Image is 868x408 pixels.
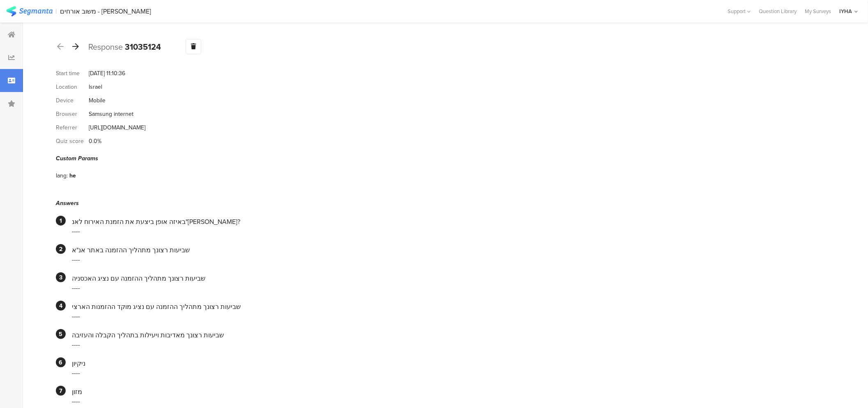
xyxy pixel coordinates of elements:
b: 31035124 [125,41,161,53]
div: שביעות רצונך מאדיבות ויעילות בתהליך הקבלה והעזיבה [72,330,829,340]
div: | [56,7,57,16]
div: Location [56,83,89,91]
div: 3 [56,272,66,282]
div: משוב אורחים - [PERSON_NAME] [60,7,152,15]
div: 2 [56,244,66,254]
div: Referrer [56,123,89,132]
div: Quiz score [56,137,89,145]
div: ---- [72,255,829,264]
div: Support [728,5,751,18]
div: שביעות רצונך מתהליך ההזמנה עם נציג האכסניה [72,274,829,283]
div: 7 [56,386,66,396]
div: Browser [56,110,89,118]
div: Device [56,96,89,105]
div: he [69,171,76,180]
div: שביעות רצונך מתהליך ההזמנה באתר אנ"א [72,245,829,255]
div: lang: [56,171,69,180]
div: ---- [72,283,829,293]
div: IYHA [839,7,852,15]
div: שביעות רצונך מתהליך ההזמנה עם נציג מוקד ההזמנות הארצי [72,302,829,311]
div: ---- [72,396,829,406]
div: ---- [72,226,829,236]
div: 5 [56,329,66,339]
div: Mobile [89,96,106,105]
span: Response [88,41,123,53]
div: 6 [56,357,66,367]
div: באיזה אופן ביצעת את הזמנת האירוח לאנ"[PERSON_NAME]? [72,217,829,226]
div: ---- [72,311,829,321]
a: My Surveys [801,7,835,15]
div: ---- [72,340,829,349]
div: 4 [56,301,66,311]
div: 0.0% [89,137,101,145]
div: 1 [56,216,66,226]
div: [DATE] 11:10:36 [89,69,125,78]
div: ניקיון [72,359,829,368]
div: ---- [72,368,829,378]
div: Start time [56,69,89,78]
div: Answers [56,199,829,207]
div: Israel [89,83,102,91]
div: Samsung internet [89,110,133,118]
img: segmanta logo [6,6,53,16]
div: מזון [72,387,829,396]
div: [URL][DOMAIN_NAME] [89,123,145,132]
div: Custom Params [56,154,829,163]
a: Question Library [755,7,801,15]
